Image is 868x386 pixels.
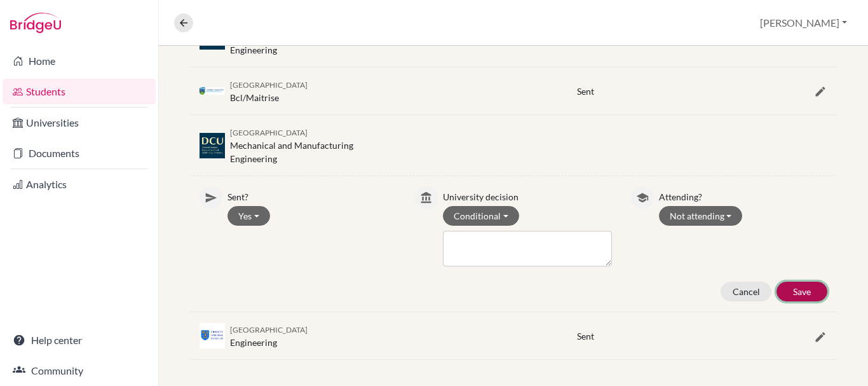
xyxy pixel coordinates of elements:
[3,172,156,197] a: Analytics
[3,110,156,135] a: Universities
[200,87,225,95] img: ie_ucd_11chb4vc.jpeg
[230,78,308,104] div: Bcl/Maitrise
[230,128,308,137] span: [GEOGRAPHIC_DATA]
[230,325,308,334] span: [GEOGRAPHIC_DATA]
[230,125,396,165] div: Mechanical and Manufacturing Engineering
[3,358,156,383] a: Community
[230,322,308,349] div: Engineering
[200,133,225,158] img: ie_dcu__klr5mpr.jpeg
[577,86,594,97] span: Sent
[659,186,827,203] p: Attending?
[3,141,156,166] a: Documents
[3,79,156,104] a: Students
[230,80,308,90] span: [GEOGRAPHIC_DATA]
[200,323,225,348] img: ie_tcd_3wam82nr.jpeg
[721,282,771,301] button: Cancel
[3,48,156,74] a: Home
[659,206,743,226] button: Not attending
[3,327,156,353] a: Help center
[577,331,594,341] span: Sent
[754,11,853,35] button: [PERSON_NAME]
[776,282,827,301] button: Save
[443,186,611,203] p: University decision
[10,13,61,33] img: Bridge-U
[227,206,270,226] button: Yes
[227,186,396,203] p: Sent?
[443,206,519,226] button: Conditional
